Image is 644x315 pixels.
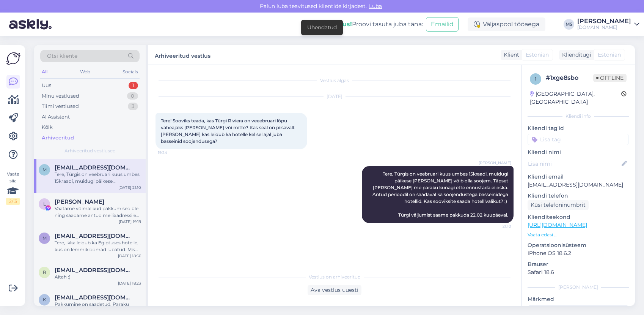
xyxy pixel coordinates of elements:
label: Arhiveeritud vestlus [155,50,210,60]
div: Küsi telefoninumbrit [528,200,589,210]
div: Aitah :) [55,274,141,280]
span: L [43,201,46,207]
span: Luba [367,3,384,9]
p: iPhone OS 18.6.2 [528,249,629,257]
span: Tere! Sooviks teada, kas Türgi Riviera on veeebruari lõpu vaheajaks [PERSON_NAME] või mitte? Kas ... [161,118,296,144]
div: Ühendatud [307,24,337,32]
span: Otsi kliente [47,52,77,60]
div: [DATE] 21:10 [118,185,141,190]
span: Arhiveeritud vestlused [64,147,116,154]
div: All [40,67,49,77]
span: Estonian [598,51,621,59]
div: [DATE] 19:19 [119,219,141,225]
p: Operatsioonisüsteem [528,241,629,249]
div: Vaatame võimalikud pakkumised üle ning saadame antud meiliaadressile tänase õhtu jooksul :) [55,205,141,219]
div: [DATE] 18:56 [118,253,141,259]
div: Socials [121,67,140,77]
p: Märkmed [528,295,629,303]
div: Tiimi vestlused [42,103,79,110]
div: # 1xge8sbo [546,73,593,82]
span: [PERSON_NAME] [479,160,511,166]
span: Tere, Türgis on veebruari kuus umbes 15kraadi, muidugi päikese [PERSON_NAME] võib olla soojem. Tä... [372,171,509,218]
p: Kliendi nimi [528,148,629,156]
div: Web [79,67,92,77]
div: [GEOGRAPHIC_DATA], [GEOGRAPHIC_DATA] [530,90,621,106]
p: Kliendi email [528,173,629,181]
p: Brauser [528,260,629,268]
div: Väljaspool tööaega [468,17,545,31]
div: Proovi tasuta juba täna: [338,20,423,29]
input: Lisa nimi [528,160,620,168]
div: 1 [129,82,138,89]
button: Emailid [426,17,459,32]
span: mari.raud00@gmail.com [55,164,134,171]
div: Tere, ikka leidub ka Egiptuses hotelle, kus on lemmikloomad lubatud. Mis ajal Teile täpsemalt sob... [55,239,141,253]
div: Kliendi info [528,113,629,120]
span: Offline [593,74,627,82]
div: [DATE] 18:23 [118,280,141,286]
div: 0 [127,92,138,100]
p: [EMAIL_ADDRESS][DOMAIN_NAME] [528,181,629,189]
p: Kliendi tag'id [528,124,629,132]
p: Vaata edasi ... [528,231,629,238]
span: rellika6@gmail.com [55,267,134,274]
p: Safari 18.6 [528,268,629,276]
a: [URL][DOMAIN_NAME] [528,222,587,228]
span: Vestlus on arhiveeritud [309,274,361,280]
div: Klient [501,51,519,59]
input: Lisa tag [528,134,629,145]
div: Vaata siia [6,171,20,205]
div: [DOMAIN_NAME] [577,24,631,30]
span: Liis Laanesaar [55,198,104,205]
div: Minu vestlused [42,92,79,100]
div: 2 / 3 [6,198,20,205]
div: Arhiveeritud [42,134,74,142]
span: meribelmasso13@icloud.com [55,233,134,239]
div: Kõik [42,123,53,131]
p: Klienditeekond [528,213,629,221]
div: Tere, Türgis on veebruari kuus umbes 15kraadi, muidugi päikese [PERSON_NAME] võib olla soojem. Tä... [55,171,141,185]
div: [PERSON_NAME] [528,284,629,291]
div: Klienditugi [559,51,591,59]
div: Ava vestlus uuesti [308,285,361,295]
p: Kliendi telefon [528,192,629,200]
span: 19:24 [158,150,186,155]
span: k [43,297,46,302]
img: Askly Logo [6,51,20,66]
div: MS [564,19,574,30]
div: 3 [128,103,138,110]
div: AI Assistent [42,113,70,121]
div: [PERSON_NAME] [577,18,631,24]
a: [PERSON_NAME][DOMAIN_NAME] [577,18,639,30]
div: [DATE] [156,93,514,100]
div: Pakkumine on saadetud. Paraku Kemeris sel ajal soodsamaid pakkumisi [PERSON_NAME] ole. [55,301,141,315]
span: 21:10 [483,223,511,229]
span: kravtsukt4@gmail.com [55,294,134,301]
span: m [42,235,47,241]
span: m [42,167,47,173]
span: 1 [535,76,536,82]
span: r [43,269,46,275]
div: Uus [42,82,51,89]
div: Vestlus algas [156,77,514,84]
span: Estonian [526,51,549,59]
